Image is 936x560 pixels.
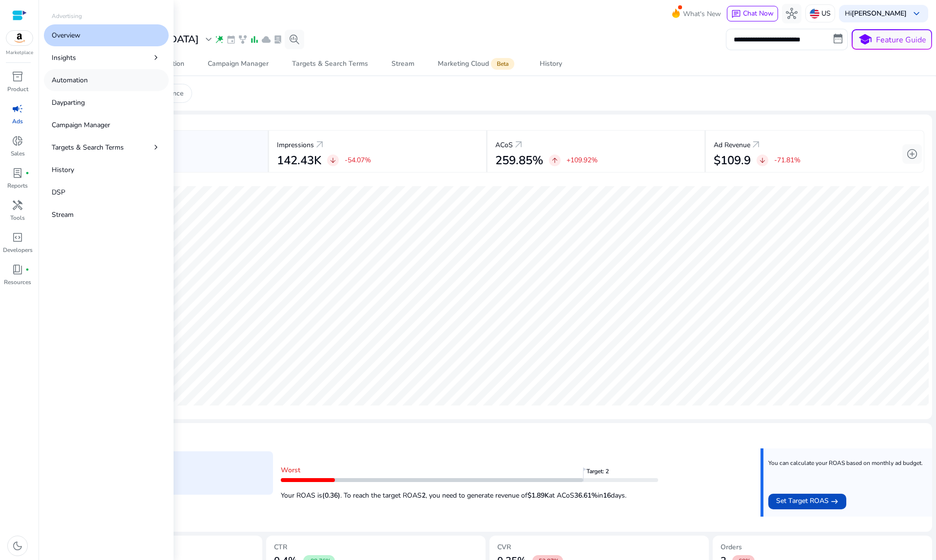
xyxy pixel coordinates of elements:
[821,5,831,22] p: US
[285,30,304,49] button: search_insights
[902,144,922,164] button: add_circle
[750,139,762,151] a: arrow_outward
[852,9,907,18] b: [PERSON_NAME]
[151,142,161,152] span: chevron_right
[497,543,701,552] h5: CVR
[540,60,562,67] div: History
[12,264,23,275] span: book_4
[768,459,923,467] p: You can calculate your ROAS based on monthly ad budget.
[721,543,924,552] h5: Orders
[238,35,248,44] span: family_history
[345,157,371,164] p: -54.07%
[845,10,907,17] p: Hi
[25,171,29,175] span: fiber_manual_record
[3,246,33,254] p: Developers
[4,278,31,287] p: Resources
[391,60,414,67] div: Stream
[12,135,23,147] span: donut_small
[52,165,74,175] p: History
[261,35,271,44] span: cloud
[12,167,23,179] span: lab_profile
[203,34,214,45] span: expand_more
[52,97,85,108] p: Dayparting
[277,140,314,150] p: Impressions
[786,8,798,19] span: hub
[226,35,236,44] span: event
[714,154,751,168] h2: $109.9
[495,140,513,150] p: ACoS
[292,60,368,67] div: Targets & Search Terms
[289,34,300,45] span: search_insights
[329,156,337,164] span: arrow_downward
[6,49,33,57] p: Marketplace
[852,29,932,50] button: schoolFeature Guide
[10,213,25,222] p: Tools
[727,6,778,21] button: chatChat Now
[52,120,110,130] p: Campaign Manager
[574,491,598,500] b: 36.61%
[911,8,922,19] span: keyboard_arrow_down
[52,30,80,40] p: Overview
[743,9,774,18] span: Chat Now
[776,496,829,507] span: Set Target ROAS
[7,181,28,190] p: Reports
[25,268,29,271] span: fiber_manual_record
[322,491,340,500] b: (0.36)
[52,187,65,197] p: DSP
[774,157,800,164] p: -71.81%
[277,154,321,168] h2: 142.43K
[491,58,514,70] span: Beta
[7,85,28,94] p: Product
[714,140,750,150] p: Ad Revenue
[52,142,124,153] p: Targets & Search Terms
[250,35,259,44] span: bar_chart
[858,33,872,47] span: school
[810,9,819,19] img: us.svg
[12,199,23,211] span: handyman
[422,491,426,500] b: 2
[273,35,283,44] span: lab_profile
[214,35,224,44] span: wand_stars
[782,4,801,23] button: hub
[52,12,82,20] p: Advertising
[52,53,76,63] p: Insights
[151,53,161,62] span: chevron_right
[603,491,611,500] b: 16
[281,485,658,501] p: Your ROAS is . To reach the target ROAS , you need to generate revenue of at ACoS in days.
[495,154,543,168] h2: 259.85%
[6,31,33,45] img: amazon.svg
[12,103,23,115] span: campaign
[12,232,23,243] span: code_blocks
[52,210,74,220] p: Stream
[906,148,918,160] span: add_circle
[12,540,23,552] span: dark_mode
[208,60,269,67] div: Campaign Manager
[12,117,23,126] p: Ads
[12,71,23,82] span: inventory_2
[52,75,88,85] p: Automation
[314,139,326,151] a: arrow_outward
[566,157,598,164] p: +109.92%
[768,494,846,509] button: Set Target ROAS
[527,491,549,500] b: $1.89K
[759,156,766,164] span: arrow_downward
[586,467,621,482] span: Target: 2
[831,496,838,507] mat-icon: east
[731,9,741,19] span: chat
[683,5,721,22] span: What's New
[281,465,658,475] p: Worst
[551,156,559,164] span: arrow_upward
[11,149,25,158] p: Sales
[513,139,525,151] a: arrow_outward
[438,60,516,68] div: Marketing Cloud
[274,543,478,552] h5: CTR
[876,34,926,46] p: Feature Guide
